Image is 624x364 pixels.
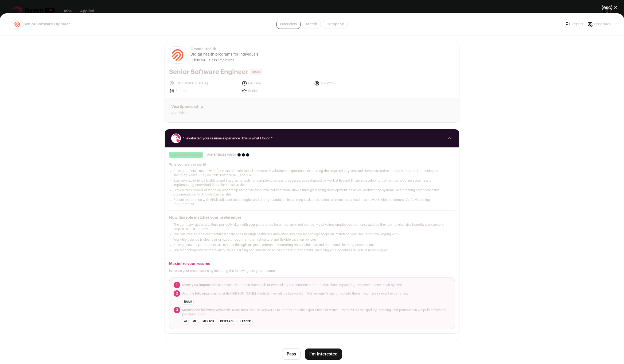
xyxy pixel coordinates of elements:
[171,111,265,116] dd: Available
[218,319,236,324] li: research
[182,308,450,316] span: . Recruiters also use keywords to identify specific experiences or values. Try to mirror the spel...
[201,58,234,62] li: /
[191,319,198,324] li: ML
[173,169,451,177] li: Strong technical match with 12+ years of professional software development experience, exceeding ...
[239,319,253,324] li: leader
[173,188,451,197] li: Proven track record of technical leadership and cross-functional collaboration, shown through lea...
[169,88,239,93] li: Remote
[207,152,236,158] span: Preferences match
[182,319,189,324] li: AI
[182,283,403,287] span: Recruiters scan your most recent job or two looking for concrete numbers that show impact (e.g., ...
[169,269,455,273] p: Increase your match score by including the following into your resume
[174,290,180,297] span: 2
[182,308,231,312] span: Mention the following keywords
[323,20,348,29] a: Company
[173,232,451,236] li: The role offers significant technical challenges through healthcare innovation and new technology...
[169,215,455,220] h2: How this role matches your preferences
[305,349,342,360] button: I'm Interested
[173,222,451,231] li: The company size and culture perfectly align with your preference for a medium-sized company that...
[169,47,186,63] img: 41325b23b7b99c32c4ba91628c28a1334443c2c0878ce735f0622d089c2f0dba.png
[169,152,203,158] div: great resume match
[202,58,234,62] span: 501-1,000 Employees
[190,58,201,62] li: Public
[282,349,301,360] button: Pass
[182,283,211,287] span: Show your impact.
[276,20,301,29] a: Overview
[201,319,216,324] li: mentor
[242,88,311,93] li: Senior
[169,68,248,76] h1: Senior Software Engineer
[13,20,21,28] img: 41325b23b7b99c32c4ba91628c28a1334443c2c0878ce735f0622d089c2f0dba.png
[250,69,262,75] span: [DATE]
[314,81,384,86] li: 172k-224k
[182,291,408,296] span: [PERSON_NAME] predicts they will be keywords in the recruiter's search, so add them if you have r...
[183,136,441,140] span: “I evaluated your resume experience. This is what I found.”
[565,22,583,27] a: Report
[174,282,180,288] span: 1
[169,261,455,267] h2: Maximize your resume
[595,2,624,13] button: Close modal
[173,243,451,247] li: Strong growth opportunities are evident through project leadership, mentoring responsibilities, a...
[174,307,180,313] span: 3
[173,237,451,242] li: Work-life balance is clearly prioritized through remote-first culture and flexible vacation policies
[171,104,265,109] dt: Visa Sponsorship
[169,162,455,167] h2: Why you are a great fit
[169,81,239,86] li: [GEOGRAPHIC_DATA]
[190,46,260,52] span: Omada Health
[182,292,230,295] span: Add the following missing skills.
[173,248,451,252] li: The technology environment encourages learning and adaptation across different tech stacks, match...
[173,198,451,206] li: Recent experience with AI/ML-adjacent technologies and strong foundation in building scalable sol...
[173,178,451,187] li: Extensive experience building and integrating tools for complex business processes, as evidenced ...
[190,52,260,57] span: Digital health programs for individuals.
[242,81,311,86] li: Full time
[182,299,194,305] li: Rails
[303,20,321,29] a: Match
[587,22,611,27] a: Feedback
[24,22,70,27] span: Senior Software Engineer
